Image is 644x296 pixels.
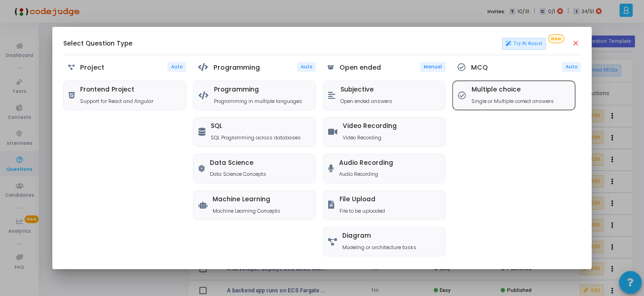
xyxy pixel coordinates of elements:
span: Manual [424,64,442,70]
h5: SQL [211,122,301,130]
p: Video Recording [343,134,397,142]
h5: Open ended [340,64,381,71]
h5: Frontend Project [80,86,153,94]
h5: Audio Recording [339,159,393,167]
p: SQL Programming across databases [211,134,301,142]
p: Support for React and Angular [80,97,153,105]
p: Data Science Concepts [210,170,266,178]
h5: Data Science [210,159,266,167]
h5: Programming [213,64,260,71]
p: Single or Multiple correct answers [472,97,554,105]
p: File to be uploaded [340,207,385,215]
p: Programming in multiple languages [214,97,302,105]
h5: Machine Learning [213,196,280,204]
h5: Project [80,64,104,71]
h5: Video Recording [343,122,397,130]
h5: Multiple choice [472,86,554,94]
p: Open ended answers [340,97,392,105]
p: Audio Recording [339,170,393,178]
mat-icon: close [572,39,581,48]
span: New [548,34,564,44]
p: Modeling or architecture tasks [342,244,416,251]
h5: File Upload [340,196,385,204]
a: Try AI Assist [502,38,546,50]
h5: MCQ [471,64,488,71]
h5: Select Question Type [63,40,132,48]
p: Machine Learning Concepts [213,207,280,215]
h5: Diagram [342,232,416,240]
h5: Programming [214,86,302,94]
span: Auto [171,64,183,70]
h5: Subjective [340,86,392,94]
span: Auto [566,64,577,70]
span: Auto [301,64,312,70]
